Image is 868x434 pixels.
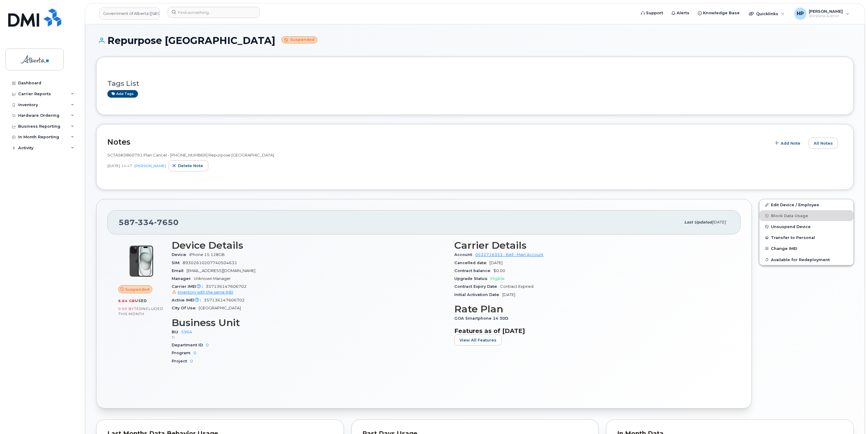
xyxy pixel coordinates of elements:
[96,35,854,46] h1: Repurpose [GEOGRAPHIC_DATA]
[454,292,502,297] span: Initial Activation Date
[181,330,192,334] a: 596A
[759,243,853,254] button: Change IMEI
[204,298,245,302] span: 357136147606702
[475,252,543,257] a: 0532716353 - Bell - Main Account
[771,224,811,229] span: Unsuspend Device
[172,284,206,289] span: Carrier IMEI
[187,268,255,273] span: [EMAIL_ADDRESS][DOMAIN_NAME]
[459,337,496,343] span: View All Features
[189,252,225,257] span: iPhone 15 128GB
[135,298,147,303] span: used
[168,160,208,171] button: Delete note
[500,284,533,289] span: Contract Expired
[759,254,853,265] button: Available for Redeployment
[123,243,160,279] img: iPhone_15_Black.png
[121,163,132,168] span: 14:47
[206,343,209,347] a: 0
[684,220,712,224] span: Last updated
[771,138,806,149] button: Add Note
[172,317,447,328] h3: Business Unit
[199,306,241,310] span: [GEOGRAPHIC_DATA]
[190,359,193,363] a: 0
[172,276,194,281] span: Manager
[454,316,511,321] span: GOA Smartphone 14 30D
[172,330,181,334] span: BU
[107,163,120,168] span: [DATE]
[493,268,505,273] span: $0.00
[502,292,515,297] span: [DATE]
[454,261,490,265] span: Cancelled date
[454,304,730,315] h3: Rate Plan
[172,343,206,347] span: Department ID
[490,261,503,265] span: [DATE]
[183,261,237,265] span: 89302610207740504631
[172,252,189,257] span: Device
[107,153,274,157] span: SCTASK0860791 Plan Cancel - [PHONE_NUMBER] Repurpose [GEOGRAPHIC_DATA]
[781,140,800,146] span: Add Note
[809,138,838,149] button: All Notes
[172,335,447,340] p: TI
[178,290,233,294] span: Inventory with the same IMEI
[118,299,135,303] span: 6.64 GB
[454,327,730,335] h3: Features as of [DATE]
[154,218,179,227] span: 7650
[172,351,193,355] span: Program
[712,220,726,224] span: [DATE]
[172,359,190,363] span: Project
[172,268,187,273] span: Email
[454,335,502,345] button: View All Features
[193,351,196,355] a: 0
[172,290,233,294] a: Inventory with the same IMEI
[107,90,138,98] a: Add tags
[178,163,203,169] span: Delete note
[172,261,183,265] span: SIM
[118,307,141,311] span: 0.00 Bytes
[194,276,231,281] span: Unknown Manager
[814,140,833,146] span: All Notes
[172,306,199,310] span: City Of Use
[759,210,853,221] button: Block Data Usage
[759,232,853,243] button: Transfer to Personal
[172,240,447,251] h3: Device Details
[134,163,166,168] a: [PERSON_NAME]
[107,80,843,87] h3: Tags List
[107,137,768,146] h2: Notes
[771,257,830,262] span: Available for Redeployment
[172,284,447,295] span: 357136147606702
[454,284,500,289] span: Contract Expiry Date
[454,276,490,281] span: Upgrade Status
[172,298,204,302] span: Active IMEI
[135,218,154,227] span: 334
[281,36,317,43] small: Suspended
[759,199,853,210] a: Edit Device / Employee
[454,268,493,273] span: Contract balance
[454,252,475,257] span: Account
[454,240,730,251] h3: Carrier Details
[125,287,150,292] span: Suspended
[490,276,505,281] span: Eligible
[119,218,179,227] span: 587
[759,221,853,232] button: Unsuspend Device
